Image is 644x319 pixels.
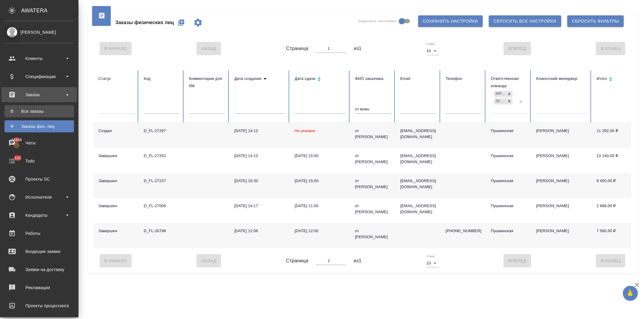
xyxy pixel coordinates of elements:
[98,153,134,159] div: Завершен
[531,123,592,148] td: [PERSON_NAME]
[5,29,74,36] div: [PERSON_NAME]
[5,54,74,63] div: Клиенты
[355,153,391,165] div: от [PERSON_NAME]
[11,155,24,161] span: 122
[8,123,71,129] div: Заказы физ. лиц
[5,105,74,117] a: ВВсе заказы
[354,45,362,52] span: из 1
[355,228,391,240] div: от [PERSON_NAME]
[489,15,561,27] button: Сбросить все настройки
[491,178,527,184] div: Пушкинская
[5,90,74,99] div: Заказы
[144,75,179,82] div: Код
[446,75,481,82] div: Телефон
[234,128,285,134] div: [DATE] 14:12
[295,128,316,133] span: Не указано
[8,108,71,114] div: Все заказы
[355,128,391,140] div: от [PERSON_NAME]
[21,5,78,17] div: AWATERA
[597,75,632,84] div: Сортировка
[234,203,285,209] div: [DATE] 14:17
[400,75,436,82] div: Email
[592,223,637,248] td: 7 560,00 ₽
[400,178,436,190] p: [EMAIL_ADDRESS][DOMAIN_NAME]
[5,211,74,220] div: Кандидаты
[2,153,77,169] a: 122Todo
[98,228,134,234] div: Завершен
[2,244,77,259] a: Входящие заявки
[427,43,435,46] label: Строк
[531,173,592,198] td: [PERSON_NAME]
[357,18,396,24] span: Закрепить заголовки
[567,15,624,27] button: Сбросить фильтры
[400,153,436,165] p: [EMAIL_ADDRESS][DOMAIN_NAME]
[144,203,179,209] div: D_FL-27006
[5,156,74,166] div: Todo
[234,75,285,82] div: Сортировка
[592,148,637,173] td: 13 140,00 ₽
[400,128,436,140] p: [EMAIL_ADDRESS][DOMAIN_NAME]
[592,198,637,223] td: 2 688,00 ₽
[174,15,188,30] button: Создать
[623,286,638,301] button: 🙏
[144,228,179,234] div: D_FL-26798
[2,298,77,313] a: Проекты процессинга
[494,17,556,25] span: Сбросить все настройки
[2,280,77,295] a: Рекламации
[423,17,478,25] span: Сохранить настройки
[592,123,637,148] td: 11 292,00 ₽
[5,229,74,238] div: Работы
[446,228,481,234] p: [PHONE_NUMBER]
[355,178,391,190] div: от [PERSON_NAME]
[295,75,345,84] div: Сортировка
[494,98,506,105] div: Пушкинская
[189,75,225,90] div: Комментарии для КМ
[115,19,174,26] span: Заказы физических лиц
[286,257,308,264] span: Страница
[531,223,592,248] td: [PERSON_NAME]
[295,178,345,184] div: [DATE] 15:00
[5,247,74,256] div: Входящие заявки
[5,193,74,202] div: Исполнители
[354,257,362,264] span: из 1
[98,75,134,82] div: Статус
[2,172,77,187] a: Проекты SC
[2,262,77,277] a: Заявки на доставку
[491,203,527,209] div: Пушкинская
[234,153,285,159] div: [DATE] 14:12
[400,203,436,215] p: [EMAIL_ADDRESS][DOMAIN_NAME]
[286,45,308,52] span: Страница
[295,228,345,234] div: [DATE] 12:00
[572,17,619,25] span: Сбросить фильтры
[2,226,77,241] a: Работы
[592,173,637,198] td: 9 450,00 ₽
[491,228,527,234] div: Пушкинская
[494,91,506,97] div: Курская
[144,128,179,134] div: D_FL-27297
[8,137,25,143] span: 16168
[491,75,527,90] div: Ответственная команда
[234,228,285,234] div: [DATE] 12:06
[144,178,179,184] div: D_FL-27237
[98,203,134,209] div: Завершен
[98,128,134,134] div: Создан
[5,283,74,292] div: Рекламации
[295,203,345,209] div: [DATE] 11:00
[5,175,74,184] div: Проекты SC
[531,198,592,223] td: [PERSON_NAME]
[427,47,439,55] div: 10
[355,75,391,82] div: ФИО заказчика
[5,72,74,81] div: Спецификации
[5,138,74,147] div: Чаты
[295,153,345,159] div: [DATE] 15:00
[491,128,527,134] div: Пушкинская
[536,75,587,82] div: Клиентский менеджер
[5,301,74,310] div: Проекты процессинга
[2,135,77,150] a: 16168Чаты
[5,265,74,274] div: Заявки на доставку
[491,153,527,159] div: Пушкинская
[418,15,483,27] button: Сохранить настройки
[144,153,179,159] div: D_FL-27252
[355,203,391,215] div: от [PERSON_NAME]
[5,120,74,132] a: ФЗаказы физ. лиц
